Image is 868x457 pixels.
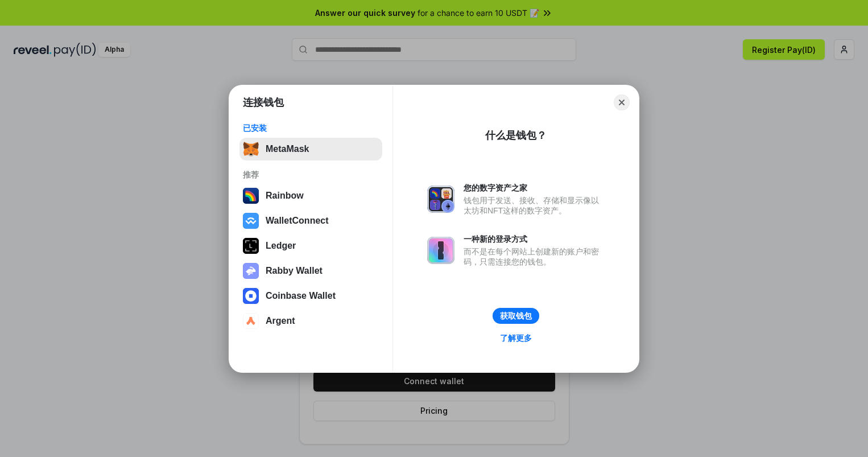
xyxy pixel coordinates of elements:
div: 获取钱包 [500,311,532,321]
button: MetaMask [239,138,382,160]
button: Close [614,94,630,110]
button: WalletConnect [239,209,382,232]
img: svg+xml,%3Csvg%20fill%3D%22none%22%20height%3D%2233%22%20viewBox%3D%220%200%2035%2033%22%20width%... [243,141,259,157]
div: WalletConnect [266,216,329,226]
div: Rainbow [266,191,304,201]
img: svg+xml,%3Csvg%20xmlns%3D%22http%3A%2F%2Fwww.w3.org%2F2000%2Fsvg%22%20width%3D%2228%22%20height%3... [243,238,259,254]
div: 一种新的登录方式 [464,234,605,244]
button: Coinbase Wallet [239,285,382,307]
div: MetaMask [266,144,309,154]
div: 已安装 [243,123,379,133]
button: Rainbow [239,184,382,207]
div: Coinbase Wallet [266,291,336,301]
div: 什么是钱包？ [485,129,547,142]
div: 而不是在每个网站上创建新的账户和密码，只需连接您的钱包。 [464,246,605,267]
div: 了解更多 [500,333,532,343]
div: Rabby Wallet [266,266,323,276]
img: svg+xml,%3Csvg%20xmlns%3D%22http%3A%2F%2Fwww.w3.org%2F2000%2Fsvg%22%20fill%3D%22none%22%20viewBox... [243,263,259,279]
img: svg+xml,%3Csvg%20xmlns%3D%22http%3A%2F%2Fwww.w3.org%2F2000%2Fsvg%22%20fill%3D%22none%22%20viewBox... [427,237,454,264]
a: 了解更多 [493,331,539,345]
div: 推荐 [243,170,379,180]
div: Ledger [266,241,296,251]
button: Argent [239,310,382,332]
button: Ledger [239,234,382,257]
button: Rabby Wallet [239,260,382,282]
div: Argent [266,316,295,326]
img: svg+xml,%3Csvg%20xmlns%3D%22http%3A%2F%2Fwww.w3.org%2F2000%2Fsvg%22%20fill%3D%22none%22%20viewBox... [427,186,454,213]
button: 获取钱包 [493,308,539,324]
img: svg+xml,%3Csvg%20width%3D%2228%22%20height%3D%2228%22%20viewBox%3D%220%200%2028%2028%22%20fill%3D... [243,313,259,329]
h1: 连接钱包 [243,96,284,109]
img: svg+xml,%3Csvg%20width%3D%2228%22%20height%3D%2228%22%20viewBox%3D%220%200%2028%2028%22%20fill%3D... [243,288,259,304]
div: 钱包用于发送、接收、存储和显示像以太坊和NFT这样的数字资产。 [464,195,605,216]
img: svg+xml,%3Csvg%20width%3D%2228%22%20height%3D%2228%22%20viewBox%3D%220%200%2028%2028%22%20fill%3D... [243,213,259,229]
img: svg+xml,%3Csvg%20width%3D%22120%22%20height%3D%22120%22%20viewBox%3D%220%200%20120%20120%22%20fil... [243,188,259,204]
div: 您的数字资产之家 [464,183,605,193]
